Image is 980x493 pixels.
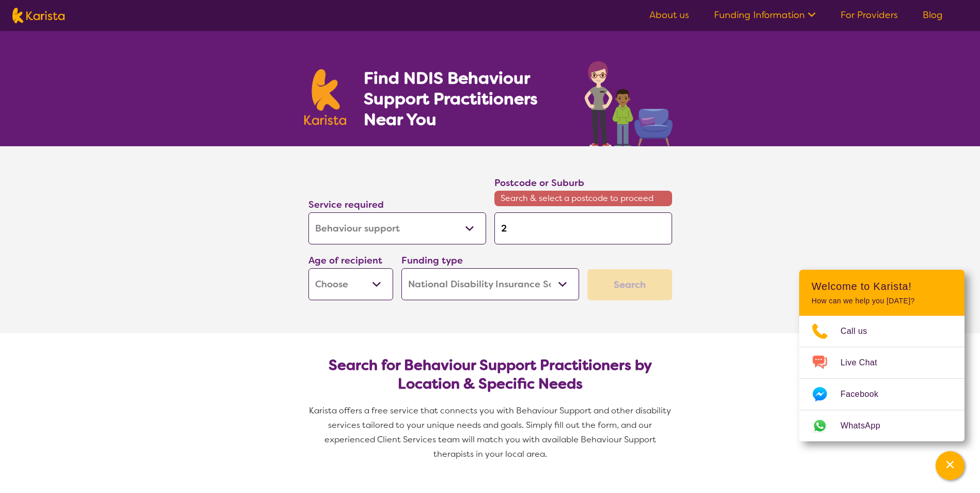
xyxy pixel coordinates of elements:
label: Service required [308,198,384,211]
img: behaviour-support [582,56,676,146]
label: Postcode or Suburb [494,177,584,189]
a: Funding Information [714,9,816,21]
h2: Search for Behaviour Support Practitioners by Location & Specific Needs [317,356,664,393]
a: Blog [923,9,943,21]
button: Channel Menu [936,451,965,480]
img: Karista logo [304,69,347,125]
h2: Welcome to Karista! [812,280,952,292]
span: WhatsApp [841,418,893,434]
input: Type [494,212,672,244]
a: Web link opens in a new tab. [799,410,965,441]
p: Karista offers a free service that connects you with Behaviour Support and other disability servi... [304,404,676,461]
h1: Find NDIS Behaviour Support Practitioners Near You [364,68,564,130]
label: Age of recipient [308,254,382,267]
span: Call us [841,323,880,339]
label: Funding type [401,254,463,267]
a: About us [649,9,689,21]
img: Karista logo [12,8,65,23]
p: How can we help you [DATE]? [812,297,952,305]
div: Channel Menu [799,270,965,441]
span: Live Chat [841,355,890,371]
span: Search & select a postcode to proceed [494,191,672,206]
a: For Providers [841,9,898,21]
ul: Choose channel [799,316,965,441]
span: Facebook [841,387,891,402]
